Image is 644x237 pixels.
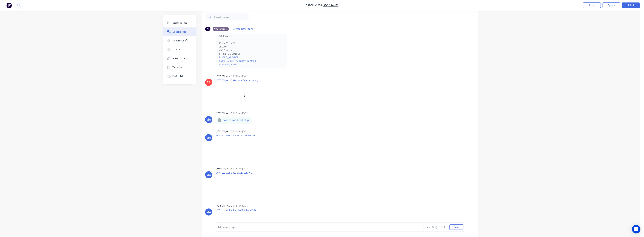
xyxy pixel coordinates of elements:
[163,36,196,45] button: Checklists 0/0
[173,57,188,60] div: Linked Orders
[173,39,188,42] div: Checklists 0/0
[207,80,210,84] div: SB
[233,112,248,115] div: 09:29am [DATE]
[233,167,248,170] div: 08:54am [DATE]
[206,173,211,177] div: MA
[431,225,435,229] button: @
[163,72,196,81] button: Profitability
[218,63,237,66] a: [DOMAIN_NAME]
[173,30,187,33] div: Collaborate
[216,208,256,211] p: SAWTELL aSSEMBLY BRAZCKETaaa.PNG
[603,2,620,8] button: Options
[214,13,249,20] input: Search notes...
[426,225,431,229] button: Aa
[218,38,284,41] p: .
[216,204,232,207] div: [PERSON_NAME]
[163,45,196,54] button: Tracking
[583,2,601,8] button: Close
[213,27,229,31] div: Attachments
[163,19,196,27] button: Order details
[216,75,232,78] div: [PERSON_NAME]
[173,75,186,78] div: Profitability
[163,54,196,63] button: Linked Orders
[233,204,248,207] div: 08:54am [DATE]
[216,167,232,170] div: [PERSON_NAME]
[216,79,281,82] p: [PERSON_NAME] elec plate 5mm ali.ipt.png
[218,34,284,38] p: Regards,
[216,134,256,137] p: SAWTELL aSSEMBLY BRAZCKET bbb.PNG
[449,224,463,230] button: Send
[163,63,196,72] button: Timeline
[163,27,196,36] button: Collaborate
[173,48,182,51] div: Tracking
[306,4,323,7] span: Order #2976 -
[216,130,232,133] div: [PERSON_NAME]
[173,66,182,69] div: Timeline
[218,48,284,56] p: SEQ Cranes [STREET_ADDRESS]
[173,21,188,25] div: Order details
[323,4,338,7] a: SEQ Cranes
[443,225,448,229] button: ☺
[231,26,255,31] button: Create new label
[218,56,239,59] a: [PHONE_NUMBER]
[206,136,211,140] div: MA
[233,130,248,133] div: 08:54am [DATE]
[216,171,252,174] p: SAWTELL aSSEMBLY BRAZCKET.PNG
[206,117,211,122] div: MA
[632,225,640,233] div: Open Intercom Messenger
[218,45,284,48] p: Director
[622,2,640,8] button: Edit Order
[205,27,210,31] div: All
[206,210,211,214] div: MA
[6,3,12,8] img: Factory
[216,112,232,115] div: [PERSON_NAME]
[218,41,284,45] p: [PERSON_NAME]
[218,59,257,63] a: [EMAIL_ADDRESS][DOMAIN_NAME]
[223,118,250,122] p: Sawtell cab bracket.ipt
[233,75,248,78] div: 09:00am [DATE]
